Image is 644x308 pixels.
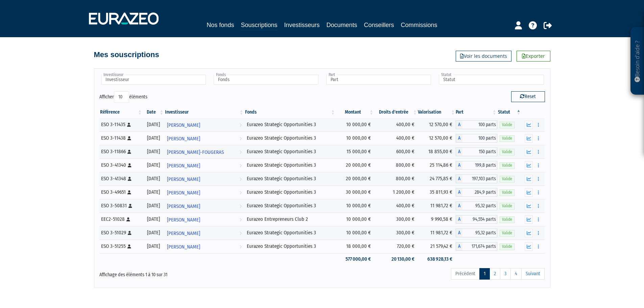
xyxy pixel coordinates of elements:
[126,217,130,221] i: [Français] Personne physique
[479,268,490,280] a: 1
[239,160,242,172] i: Voir l'investisseur
[336,186,374,199] td: 30 000,00 €
[89,13,159,25] img: 1732889491-logotype_eurazeo_blanc_rvb.png
[500,149,515,155] span: Valide
[462,174,497,183] span: 197,103 parts
[418,145,456,159] td: 18 855,00 €
[500,230,515,236] span: Valide
[418,213,456,226] td: 9 990,58 €
[500,243,515,250] span: Valide
[247,121,334,128] div: Eurazeo Strategic Opportunities 3
[517,51,550,62] a: Exporter
[101,189,141,196] div: ESO 3-49651
[101,148,141,155] div: ESO 3-11866
[247,216,334,223] div: Eurazeo Entrepreneurs Club 2
[456,174,462,183] span: A
[418,253,456,265] td: 638 928,13 €
[374,240,418,253] td: 720,00 €
[164,172,244,186] a: [PERSON_NAME]
[164,186,244,199] a: [PERSON_NAME]
[336,172,374,186] td: 20 000,00 €
[145,121,162,128] div: [DATE]
[128,231,132,235] i: [Français] Personne physique
[239,200,242,213] i: Voir l'investisseur
[418,118,456,132] td: 12 570,00 €
[456,229,462,237] span: A
[164,199,244,213] a: [PERSON_NAME]
[336,240,374,253] td: 18 000,00 €
[164,240,244,253] a: [PERSON_NAME]
[128,163,132,167] i: [Français] Personne physique
[374,253,418,265] td: 20 130,00 €
[127,123,131,127] i: [Français] Personne physique
[145,189,162,196] div: [DATE]
[490,268,500,280] a: 2
[145,229,162,236] div: [DATE]
[511,91,545,102] button: Reset
[167,173,200,186] span: [PERSON_NAME]
[145,175,162,182] div: [DATE]
[327,20,357,30] a: Documents
[336,159,374,172] td: 20 000,00 €
[239,214,242,226] i: Voir l'investisseur
[167,119,200,132] span: [PERSON_NAME]
[284,20,319,30] a: Investisseurs
[418,186,456,199] td: 35 811,93 €
[374,145,418,159] td: 600,00 €
[336,213,374,226] td: 10 000,00 €
[101,135,141,142] div: ESO 3-11438
[500,189,515,196] span: Valide
[521,268,545,280] a: Suivant
[336,106,374,118] th: Montant: activer pour trier la colonne par ordre croissant
[456,202,462,210] span: A
[374,106,418,118] th: Droits d'entrée: activer pour trier la colonne par ordre croissant
[462,134,497,143] span: 100 parts
[247,202,334,209] div: Eurazeo Strategic Opportunities 3
[247,243,334,250] div: Eurazeo Strategic Opportunities 3
[456,161,462,170] span: A
[145,216,162,223] div: [DATE]
[164,118,244,132] a: [PERSON_NAME]
[167,187,200,199] span: [PERSON_NAME]
[456,134,462,143] span: A
[247,229,334,236] div: Eurazeo Strategic Opportunities 3
[336,132,374,145] td: 10 000,00 €
[99,91,147,103] label: Afficher éléments
[418,226,456,240] td: 11 981,72 €
[128,204,132,208] i: [Français] Personne physique
[462,188,497,197] span: 284,9 parts
[500,176,515,182] span: Valide
[167,241,200,253] span: [PERSON_NAME]
[99,106,143,118] th: Référence : activer pour trier la colonne par ordre croissant
[164,132,244,145] a: [PERSON_NAME]
[462,229,497,237] span: 95,32 parts
[456,147,497,156] div: A - Eurazeo Strategic Opportunities 3
[207,20,234,30] a: Nos fonds
[374,226,418,240] td: 300,00 €
[101,216,141,223] div: EEC2-51028
[364,20,394,30] a: Conseillers
[500,122,515,128] span: Valide
[114,91,129,103] select: Afficheréléments
[239,146,242,159] i: Voir l'investisseur
[456,229,497,237] div: A - Eurazeo Strategic Opportunities 3
[239,119,242,132] i: Voir l'investisseur
[239,133,242,145] i: Voir l'investisseur
[462,147,497,156] span: 150 parts
[128,177,132,181] i: [Français] Personne physique
[101,121,141,128] div: ESO 3-11435
[239,227,242,240] i: Voir l'investisseur
[374,199,418,213] td: 400,00 €
[127,244,131,248] i: [Français] Personne physique
[462,202,497,210] span: 95,32 parts
[456,188,497,197] div: A - Eurazeo Strategic Opportunities 3
[127,190,131,194] i: [Français] Personne physique
[418,132,456,145] td: 12 570,00 €
[239,241,242,253] i: Voir l'investisseur
[500,203,515,209] span: Valide
[500,268,511,280] a: 3
[462,242,497,251] span: 171,674 parts
[418,106,456,118] th: Valorisation: activer pour trier la colonne par ordre croissant
[101,162,141,169] div: ESO 3-41340
[510,268,522,280] a: 4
